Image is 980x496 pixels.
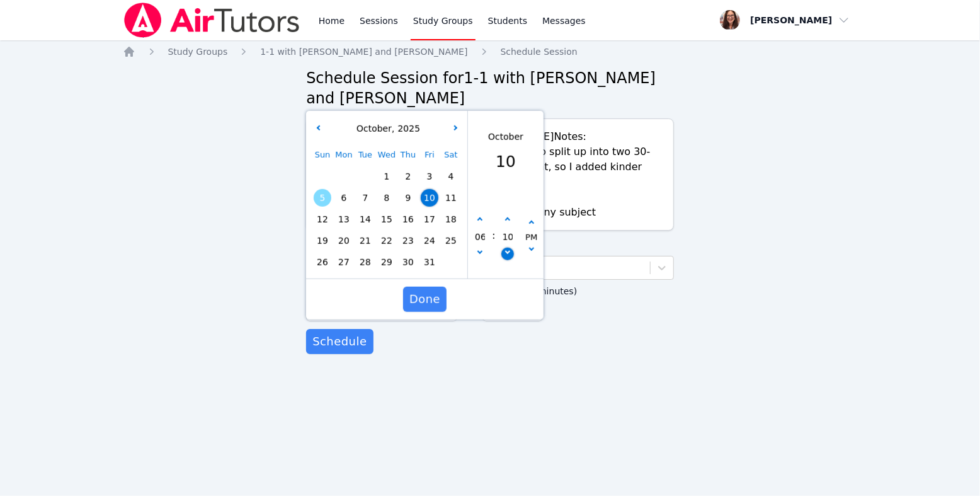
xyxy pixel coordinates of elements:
div: Choose Monday September 29 of 2025 [333,166,355,187]
div: Choose Sunday October 26 of 2025 [312,251,333,273]
span: 10 [421,189,438,207]
span: 27 [335,253,353,271]
span: Schedule Session [501,47,578,57]
span: Done [409,291,440,308]
div: Choose Tuesday September 30 of 2025 [355,166,376,187]
span: 13 [335,211,353,228]
span: 20 [335,232,353,250]
span: 2025 [395,124,421,134]
span: 8 [378,189,396,207]
div: Choose Friday October 17 of 2025 [419,209,440,230]
div: Choose Saturday October 04 of 2025 [440,166,462,187]
span: 6 [335,189,353,207]
span: 11 [442,189,460,207]
div: Choose Saturday November 01 of 2025 [440,251,462,273]
div: Choose Wednesday October 08 of 2025 [376,187,397,209]
span: 28 [356,253,374,271]
div: Choose Thursday October 16 of 2025 [397,209,419,230]
div: Choose Tuesday October 14 of 2025 [355,209,376,230]
span: 12 [314,211,331,228]
div: Choose Monday October 13 of 2025 [333,209,355,230]
div: Tue [355,144,376,166]
span: 24 [421,232,438,250]
div: PM [526,231,538,245]
div: Wed [376,144,397,166]
div: Choose Friday October 03 of 2025 [419,166,440,187]
span: October [353,124,392,134]
span: 18 [442,211,460,228]
div: Choose Saturday October 18 of 2025 [440,209,462,230]
div: Choose Monday October 27 of 2025 [333,251,355,273]
div: October [488,130,523,143]
div: Choose Friday October 31 of 2025 [419,251,440,273]
span: Schedule [312,333,367,350]
div: Fri [419,144,440,166]
span: Messages [542,14,586,27]
div: Choose Wednesday October 01 of 2025 [376,166,397,187]
div: Choose Saturday October 25 of 2025 [440,230,462,251]
span: 5 [314,189,331,207]
h2: Schedule Session for 1-1 with [PERSON_NAME] and [PERSON_NAME] [306,68,674,108]
div: Choose Tuesday October 07 of 2025 [355,187,376,209]
span: 31 [421,253,438,271]
span: 19 [314,232,331,250]
div: Choose Friday October 10 of 2025 [419,187,440,209]
img: Air Tutors [123,3,301,38]
a: Schedule Session [501,45,578,58]
div: Choose Wednesday October 29 of 2025 [376,251,397,273]
div: Choose Friday October 24 of 2025 [419,230,440,251]
span: 3 [421,168,438,185]
span: 16 [399,211,417,228]
div: Choose Thursday October 23 of 2025 [397,230,419,251]
span: 1-1 with [PERSON_NAME] and [PERSON_NAME] [260,47,467,57]
div: Choose Thursday October 02 of 2025 [397,166,419,187]
a: Study Groups [168,45,228,58]
span: 4 [442,168,460,185]
a: 1-1 with [PERSON_NAME] and [PERSON_NAME] [260,45,467,58]
div: Choose Thursday October 30 of 2025 [397,251,419,273]
span: 1 [378,168,396,185]
div: Choose Saturday October 11 of 2025 [440,187,462,209]
div: Choose Monday October 06 of 2025 [333,187,355,209]
div: Thu [397,144,419,166]
nav: Breadcrumb [123,45,858,58]
div: Mon [333,144,355,166]
span: 26 [314,253,331,271]
span: 25 [442,232,460,250]
div: Choose Sunday October 19 of 2025 [312,230,333,251]
div: Sat [440,144,462,166]
div: Sun [312,144,333,166]
div: Choose Tuesday October 21 of 2025 [355,230,376,251]
span: 23 [399,232,417,250]
span: 14 [356,211,374,228]
button: Schedule [306,329,373,354]
div: 10 [488,149,523,173]
button: Done [403,287,447,312]
span: Study Groups [168,47,228,57]
span: 2 [399,168,417,185]
div: Choose Thursday October 09 of 2025 [397,187,419,209]
div: Choose Wednesday October 15 of 2025 [376,209,397,230]
span: 22 [378,232,396,250]
span: 15 [378,211,396,228]
span: 29 [378,253,396,271]
div: Choose Sunday October 05 of 2025 [312,187,333,209]
label: Duration (in minutes) [482,280,674,299]
div: Choose Sunday October 12 of 2025 [312,209,333,230]
div: Choose Tuesday October 28 of 2025 [355,251,376,273]
span: 21 [356,232,374,250]
span: 7 [356,189,374,207]
span: : [492,195,495,277]
span: 17 [421,211,438,228]
span: 9 [399,189,417,207]
div: Choose Wednesday October 22 of 2025 [376,230,397,251]
div: , [353,122,420,136]
span: 30 [399,253,417,271]
div: Choose Sunday September 28 of 2025 [312,166,333,187]
div: Choose Monday October 20 of 2025 [333,230,355,251]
